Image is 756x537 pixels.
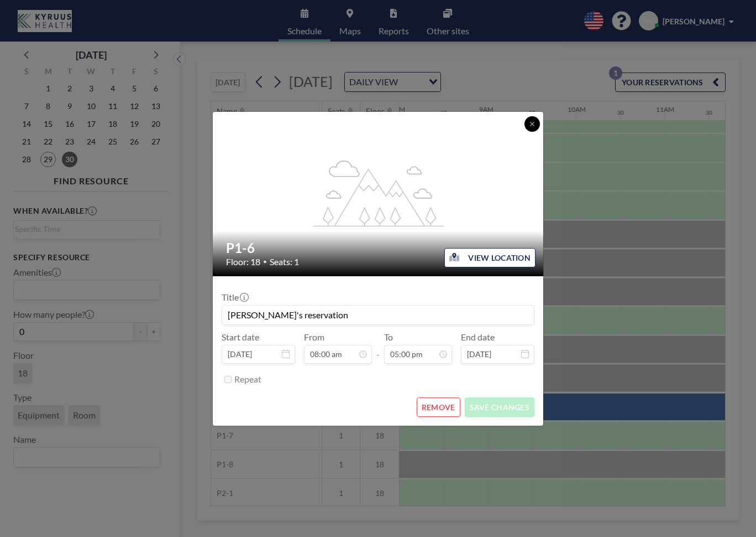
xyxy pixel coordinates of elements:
span: • [263,257,267,266]
label: From [304,332,324,343]
span: - [376,335,380,360]
span: Floor: 18 [226,256,260,267]
label: To [384,332,393,343]
button: VIEW LOCATION [444,248,535,267]
h2: P1-6 [226,240,531,256]
g: flex-grow: 1.2; [313,159,444,226]
button: REMOVE [417,397,460,417]
input: (No title) [222,306,534,324]
button: SAVE CHANGES [465,397,534,417]
label: Start date [222,332,259,343]
span: Seats: 1 [270,256,299,267]
label: End date [461,332,495,343]
label: Repeat [234,374,261,385]
label: Title [222,292,248,303]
